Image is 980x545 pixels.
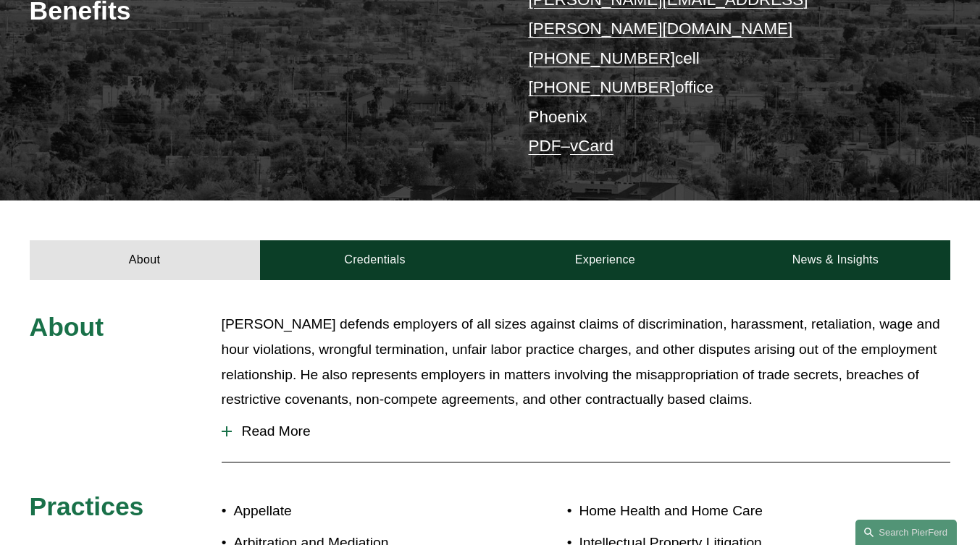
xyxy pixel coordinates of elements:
a: PDF [529,137,561,155]
span: About [30,313,104,342]
p: Appellate [234,499,490,524]
a: vCard [570,137,613,155]
a: Experience [490,240,720,280]
span: Read More [232,423,951,439]
span: Practices [30,492,144,521]
a: News & Insights [720,240,950,280]
a: [PHONE_NUMBER] [529,78,675,96]
p: [PERSON_NAME] defends employers of all sizes against claims of discrimination, harassment, retali... [222,312,951,413]
a: Search this site [855,520,957,545]
button: Read More [222,413,951,450]
a: [PHONE_NUMBER] [529,49,675,67]
a: Credentials [260,240,490,280]
p: Home Health and Home Care [579,499,874,524]
a: About [30,240,260,280]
